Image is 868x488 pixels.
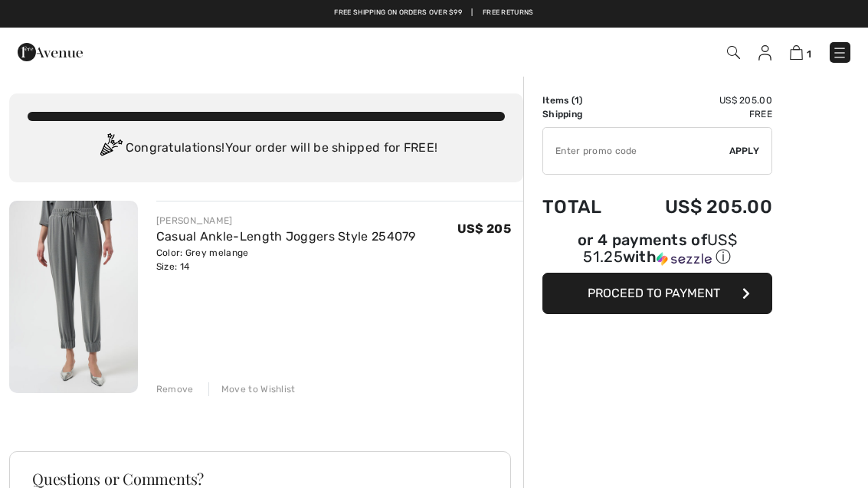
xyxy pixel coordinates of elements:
[483,8,534,18] a: Free Returns
[156,382,194,396] div: Remove
[790,45,803,60] img: Shopping Bag
[542,93,624,107] td: Items ( )
[18,44,83,58] a: 1ère Avenue
[657,252,712,266] img: Sezzle
[156,246,416,273] div: Color: Grey melange Size: 14
[32,471,488,486] h3: Questions or Comments?
[18,37,83,67] img: 1ère Avenue
[156,214,416,228] div: [PERSON_NAME]
[832,45,847,61] img: Menu
[542,233,772,273] div: or 4 payments ofUS$ 51.25withSezzle Click to learn more about Sezzle
[583,231,737,266] span: US$ 51.25
[543,128,729,174] input: Promo code
[727,46,740,59] img: Search
[542,107,624,121] td: Shipping
[624,107,772,121] td: Free
[624,181,772,233] td: US$ 205.00
[790,43,811,61] a: 1
[542,233,772,267] div: or 4 payments of with
[588,286,720,300] span: Proceed to Payment
[156,229,416,244] a: Casual Ankle-Length Joggers Style 254079
[95,133,126,164] img: Congratulation2.svg
[624,93,772,107] td: US$ 205.00
[28,133,505,164] div: Congratulations! Your order will be shipped for FREE!
[729,144,760,158] span: Apply
[575,95,579,106] span: 1
[807,48,811,60] span: 1
[542,273,772,314] button: Proceed to Payment
[758,45,771,61] img: My Info
[208,382,296,396] div: Move to Wishlist
[9,201,138,393] img: Casual Ankle-Length Joggers Style 254079
[542,181,624,233] td: Total
[471,8,473,18] span: |
[334,8,462,18] a: Free shipping on orders over $99
[457,221,511,236] span: US$ 205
